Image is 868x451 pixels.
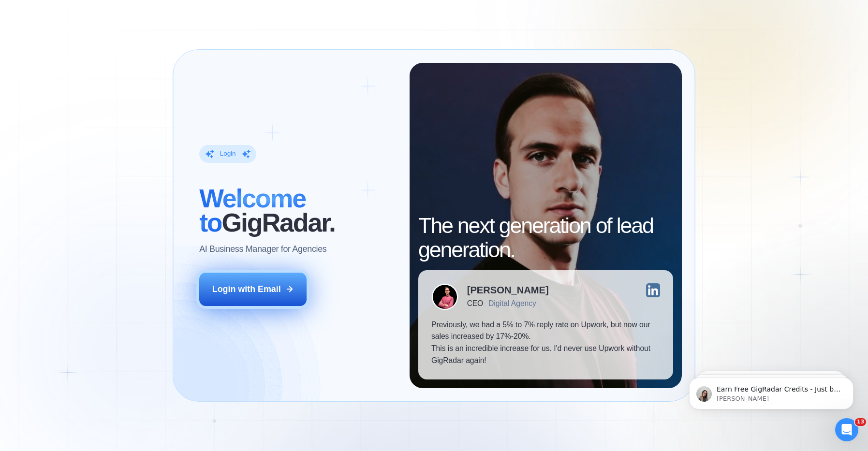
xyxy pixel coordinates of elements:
[675,357,868,425] iframe: Intercom notifications повідомлення
[199,243,326,255] p: AI Business Manager for Agencies
[467,285,549,295] div: [PERSON_NAME]
[199,187,397,234] h2: ‍ GigRadar.
[835,418,858,441] iframe: Intercom live chat
[199,273,307,306] button: Login with Email
[467,299,483,308] div: CEO
[212,283,281,295] div: Login with Email
[431,319,660,367] p: Previously, we had a 5% to 7% reply rate on Upwork, but now our sales increased by 17%-20%. This ...
[418,214,673,262] h2: The next generation of lead generation.
[855,418,866,426] span: 13
[488,299,536,308] div: Digital Agency
[199,184,306,236] span: Welcome to
[220,149,236,158] div: Login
